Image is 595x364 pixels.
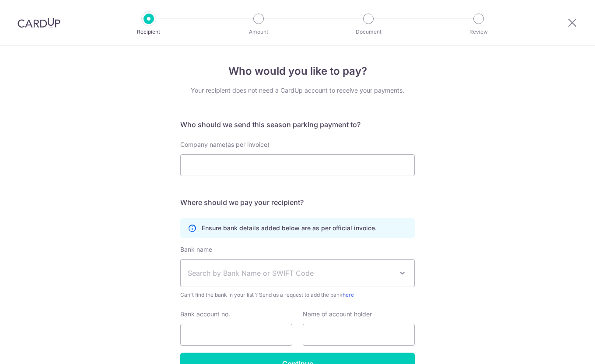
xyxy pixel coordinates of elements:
[180,63,415,79] h4: Who would you like to pay?
[202,224,377,232] p: Ensure bank details added below are as per official invoice.
[343,291,354,298] a: here
[180,310,230,319] label: Bank account no.
[188,268,393,278] span: Search by Bank Name or SWIFT Code
[336,28,401,36] p: Document
[180,86,415,95] div: Your recipient does not need a CardUp account to receive your payments.
[180,119,415,130] h5: Who should we send this season parking payment to?
[17,17,60,28] img: CardUp
[116,28,181,36] p: Recipient
[446,28,511,36] p: Review
[180,141,269,148] span: Company name(as per invoice)
[180,245,212,254] label: Bank name
[303,310,372,319] label: Name of account holder
[180,291,415,299] span: Can't find the bank in your list ? Send us a request to add the bank
[226,28,291,36] p: Amount
[180,197,415,208] h5: Where should we pay your recipient?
